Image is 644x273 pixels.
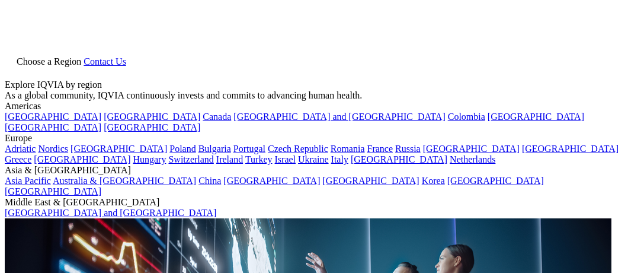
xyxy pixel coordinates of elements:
[233,144,265,154] a: Portugal
[233,112,445,122] a: [GEOGRAPHIC_DATA] and [GEOGRAPHIC_DATA]
[447,176,544,186] a: [GEOGRAPHIC_DATA]
[5,133,639,144] div: Europe
[448,112,485,122] a: Colombia
[84,56,126,66] a: Contact Us
[5,165,639,176] div: Asia & [GEOGRAPHIC_DATA]
[203,112,231,122] a: Canada
[198,176,221,186] a: China
[522,144,619,154] a: [GEOGRAPHIC_DATA]
[38,144,68,154] a: Nordics
[34,154,130,164] a: [GEOGRAPHIC_DATA]
[17,56,81,66] span: Choose a Region
[223,176,320,186] a: [GEOGRAPHIC_DATA]
[268,144,328,154] a: Czech Republic
[168,154,213,164] a: Switzerland
[367,144,393,154] a: France
[198,144,231,154] a: Bulgaria
[395,144,421,154] a: Russia
[331,144,365,154] a: Romania
[5,144,36,154] a: Adriatic
[5,101,639,112] div: Americas
[5,176,51,186] a: Asia Pacific
[5,208,216,218] a: [GEOGRAPHIC_DATA] and [GEOGRAPHIC_DATA]
[216,154,243,164] a: Ireland
[423,144,520,154] a: [GEOGRAPHIC_DATA]
[5,90,639,101] div: As a global community, IQVIA continuously invests and commits to advancing human health.
[351,154,447,164] a: [GEOGRAPHIC_DATA]
[275,154,296,164] a: Israel
[53,176,196,186] a: Australia & [GEOGRAPHIC_DATA]
[323,176,419,186] a: [GEOGRAPHIC_DATA]
[422,176,445,186] a: Korea
[104,122,200,132] a: [GEOGRAPHIC_DATA]
[5,122,101,132] a: [GEOGRAPHIC_DATA]
[245,154,273,164] a: Turkey
[298,154,329,164] a: Ukraine
[488,112,584,122] a: [GEOGRAPHIC_DATA]
[5,197,639,208] div: Middle East & [GEOGRAPHIC_DATA]
[5,154,31,164] a: Greece
[133,154,166,164] a: Hungary
[5,112,101,122] a: [GEOGRAPHIC_DATA]
[5,80,639,90] div: Explore IQVIA by region
[450,154,495,164] a: Netherlands
[104,112,200,122] a: [GEOGRAPHIC_DATA]
[331,154,348,164] a: Italy
[169,144,196,154] a: Poland
[5,186,101,196] a: [GEOGRAPHIC_DATA]
[71,144,167,154] a: [GEOGRAPHIC_DATA]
